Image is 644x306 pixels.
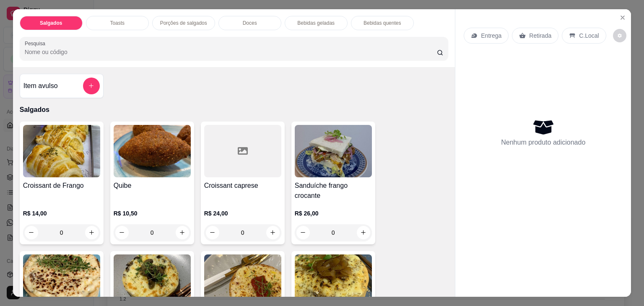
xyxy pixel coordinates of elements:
[114,209,191,218] p: R$ 10,50
[23,81,58,91] h4: Item avulso
[40,20,62,26] p: Salgados
[160,20,207,26] p: Porções de salgados
[295,209,372,218] p: R$ 26,00
[364,20,401,26] p: Bebidas quentes
[115,226,129,239] button: decrease-product-quantity
[481,31,501,40] p: Entrega
[25,40,48,47] label: Pesquisa
[83,78,100,94] button: add-separate-item
[25,48,437,56] input: Pesquisa
[204,209,281,218] p: R$ 24,00
[23,125,100,177] img: product-image
[206,226,219,239] button: decrease-product-quantity
[114,181,191,191] h4: Quibe
[296,226,310,239] button: decrease-product-quantity
[616,11,629,24] button: Close
[20,105,449,115] p: Salgados
[176,226,189,239] button: increase-product-quantity
[357,226,370,239] button: increase-product-quantity
[23,181,100,191] h4: Croissant de Frango
[25,226,38,239] button: decrease-product-quantity
[579,31,599,40] p: C.Local
[295,181,372,201] h4: Sanduíche frango crocante
[297,20,335,26] p: Bebidas geladas
[243,20,257,26] p: Doces
[85,226,99,239] button: increase-product-quantity
[204,181,281,191] h4: Croissant caprese
[114,125,191,177] img: product-image
[295,125,372,177] img: product-image
[266,226,280,239] button: increase-product-quantity
[110,20,125,26] p: Toasts
[613,29,626,42] button: decrease-product-quantity
[23,209,100,218] p: R$ 14,00
[529,31,551,40] p: Retirada
[501,137,585,148] p: Nenhum produto adicionado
